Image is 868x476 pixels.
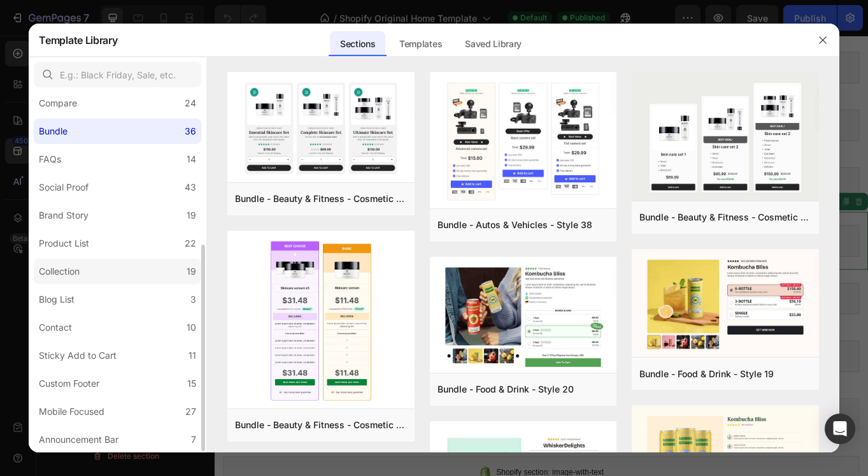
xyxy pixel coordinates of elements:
[39,264,80,279] div: Collection
[334,233,451,248] span: Shopify section: collection-list
[438,217,592,233] div: Bundle - Autos & Vehicles - Style 38
[329,97,455,113] span: Shopify section: image-with-text
[39,152,61,167] div: FAQs
[185,236,196,251] div: 22
[438,382,574,397] div: Bundle - Food & Drink - Style 20
[632,249,818,359] img: bd19.png
[235,417,406,433] div: Bundle - Beauty & Fitness - Cosmetic - Style 10
[190,292,196,307] div: 3
[39,404,104,419] div: Mobile Focused
[639,210,811,225] div: Bundle - Beauty & Fitness - Cosmetic - Style 11
[39,180,89,195] div: Social Proof
[613,189,728,200] div: Shopify section: collection-list
[39,348,117,363] div: Sticky Add to Cart
[455,31,532,57] div: Saved Library
[187,264,196,279] div: 19
[189,348,196,363] div: 11
[323,368,461,383] span: Shopify section: featured-collection
[185,124,196,139] div: 36
[632,72,818,203] img: bd11.png
[825,414,855,444] div: Open Intercom Messenger
[39,236,89,251] div: Product List
[185,180,196,195] div: 43
[430,72,616,210] img: bd38.png
[34,62,201,87] input: E.g.: Black Friday, Sale, etc.
[191,432,196,447] div: 7
[187,376,196,391] div: 15
[329,300,455,315] span: Shopify section: image-with-text
[430,257,616,375] img: bd20.png
[334,435,450,451] span: Shopify section: scrolling-text
[39,208,89,223] div: Brand Story
[323,165,461,180] span: Shopify section: featured-collection
[39,24,117,57] h2: Template Library
[187,320,196,335] div: 10
[639,366,774,382] div: Bundle - Food & Drink - Style 19
[389,31,452,57] div: Templates
[227,231,414,411] img: bd10.png
[323,30,461,45] span: Shopify section: featured-collection
[39,292,75,307] div: Blog List
[185,96,196,111] div: 24
[39,432,118,447] div: Announcement Bar
[227,72,414,185] img: bd8.png
[185,404,196,419] div: 27
[187,152,196,167] div: 14
[39,124,68,139] div: Bundle
[187,208,196,223] div: 19
[39,96,77,111] div: Compare
[235,191,406,206] div: Bundle - Beauty & Fitness - Cosmetic - Style 8
[330,31,385,57] div: Sections
[39,376,99,391] div: Custom Footer
[39,320,72,335] div: Contact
